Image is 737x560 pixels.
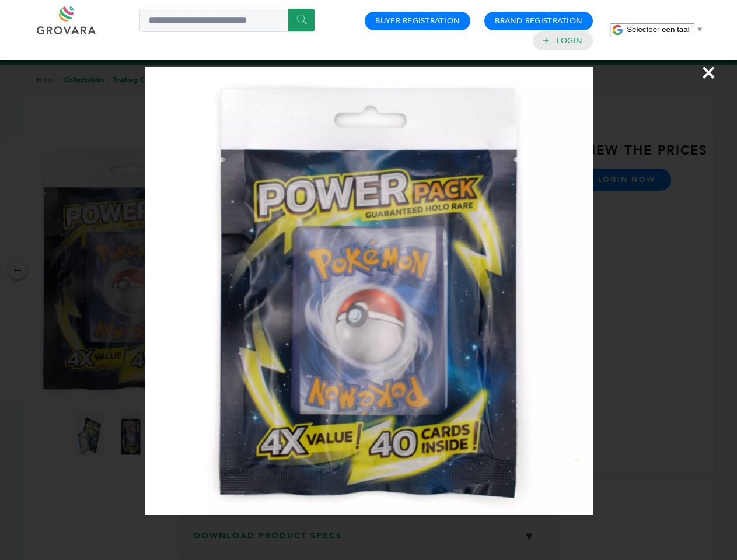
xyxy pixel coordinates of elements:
span: × [701,56,717,89]
img: Image Preview [145,67,593,515]
span: Selecteer een taal [627,25,689,34]
a: Login [557,36,582,46]
input: Search a product or brand... [139,9,315,32]
a: Brand Registration [495,16,582,26]
a: Buyer Registration [375,16,460,26]
a: Selecteer een taal​ [627,25,704,34]
span: ​ [693,25,693,34]
span: ▼ [696,25,704,34]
